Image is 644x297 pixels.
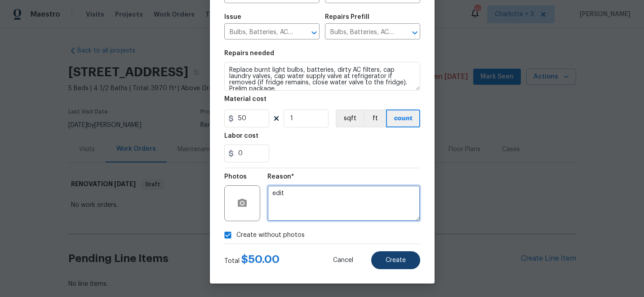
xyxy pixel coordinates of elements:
[386,257,406,264] span: Create
[236,231,305,240] span: Create without photos
[224,255,280,266] div: Total
[224,14,241,20] h5: Issue
[224,96,266,102] h5: Material cost
[325,14,369,20] h5: Repairs Prefill
[224,174,247,180] h5: Photos
[364,109,386,127] button: ft
[267,174,294,180] h5: Reason*
[224,62,420,91] textarea: Replace burnt light bulbs, batteries, dirty AC filters, cap laundry valves, cap water supply valv...
[224,133,258,139] h5: Labor cost
[319,251,368,269] button: Cancel
[224,50,274,57] h5: Repairs needed
[371,251,420,269] button: Create
[241,254,280,265] span: $ 50.00
[386,109,420,127] button: count
[336,109,364,127] button: sqft
[333,257,353,264] span: Cancel
[267,185,420,221] textarea: edit
[409,26,421,39] button: Open
[308,26,320,39] button: Open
